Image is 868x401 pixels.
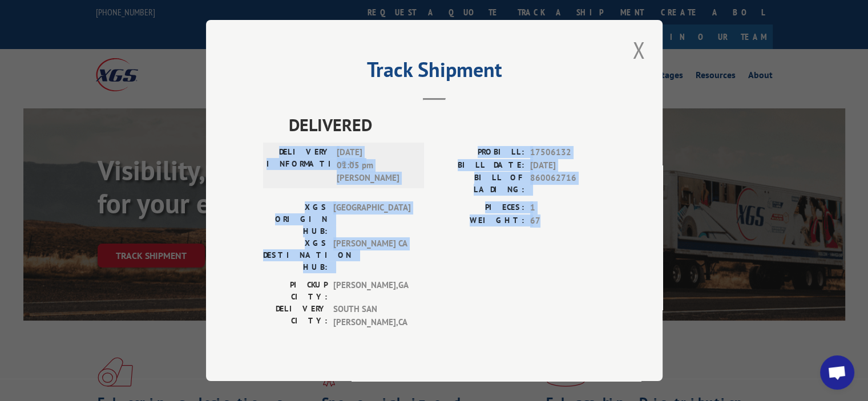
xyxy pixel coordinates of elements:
[289,112,605,137] span: DELIVERED
[530,201,605,214] span: 1
[530,159,605,172] span: [DATE]
[530,172,605,196] span: 860062716
[263,279,328,303] label: PICKUP CITY:
[333,279,410,303] span: [PERSON_NAME] , GA
[434,214,524,228] label: WEIGHT:
[263,237,328,273] label: XGS DESTINATION HUB:
[263,201,328,237] label: XGS ORIGIN HUB:
[434,172,524,196] label: BILL OF LADING:
[820,355,854,390] a: Open chat
[333,237,410,273] span: [PERSON_NAME] CA
[434,201,524,214] label: PIECES:
[333,201,410,237] span: [GEOGRAPHIC_DATA]
[333,303,410,329] span: SOUTH SAN [PERSON_NAME] , CA
[263,303,328,329] label: DELIVERY CITY:
[434,159,524,172] label: BILL DATE:
[530,146,605,159] span: 17506132
[434,146,524,159] label: PROBILL:
[530,214,605,228] span: 67
[629,34,648,66] button: Close modal
[337,146,414,185] span: [DATE] 01:05 pm [PERSON_NAME]
[267,146,331,185] label: DELIVERY INFORMATION:
[263,62,605,83] h2: Track Shipment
